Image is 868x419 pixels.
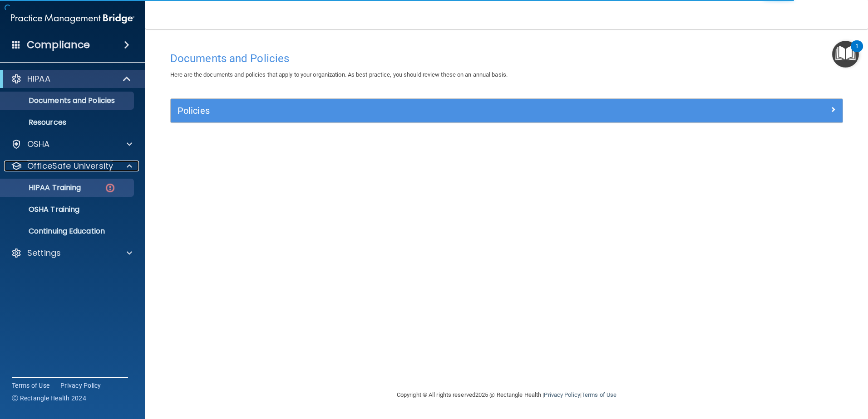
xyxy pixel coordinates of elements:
[6,205,79,214] p: OSHA Training
[6,183,81,192] p: HIPAA Training
[6,96,130,105] p: Documents and Policies
[27,139,50,150] p: OSHA
[12,381,49,390] a: Terms of Use
[27,39,90,51] h4: Compliance
[104,182,116,194] img: danger-circle.6113f641.png
[178,106,668,116] h5: Policies
[170,53,843,64] h4: Documents and Policies
[544,391,580,398] a: Privacy Policy
[11,73,132,84] a: HIPAA
[6,118,130,127] p: Resources
[855,46,858,58] div: 1
[27,248,61,258] p: Settings
[11,10,134,28] img: PMB logo
[582,391,616,398] a: Terms of Use
[711,355,857,391] iframe: Drift Widget Chat Controller
[170,71,508,78] span: Here are the documents and policies that apply to your organization. As best practice, you should...
[832,41,859,68] button: Open Resource Center, 1 new notification
[11,139,132,150] a: OSHA
[11,248,132,258] a: Settings
[6,227,130,236] p: Continuing Education
[178,103,836,118] a: Policies
[11,161,132,171] a: OfficeSafe University
[27,73,50,84] p: HIPAA
[12,394,86,403] span: Ⓒ Rectangle Health 2024
[341,380,672,409] div: Copyright © All rights reserved 2025 @ Rectangle Health | |
[27,161,113,171] p: OfficeSafe University
[60,381,101,390] a: Privacy Policy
